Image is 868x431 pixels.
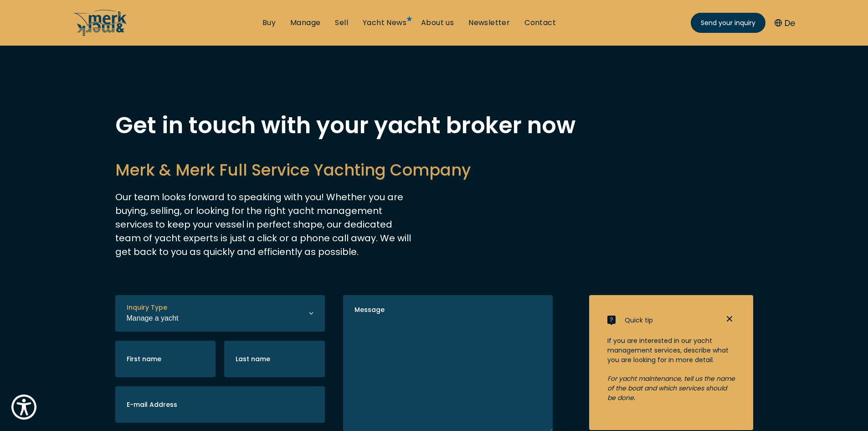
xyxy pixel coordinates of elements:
[607,374,735,402] em: For yacht maintenance, tell us the name of the boat and which services should be done.
[115,190,411,259] p: Our team looks forward to speaking with you! Whether you are buying, selling, or looking for the ...
[524,18,556,28] a: Contact
[363,18,406,28] a: Yacht News
[468,18,510,28] a: Newsletter
[691,13,765,33] a: Send your inquiry
[127,303,167,312] label: Inquiry Type
[290,18,320,28] a: Manage
[701,18,755,28] span: Send your inquiry
[607,336,735,365] p: If you are interested in our yacht management services, describe what you are looking for in more...
[262,18,276,28] a: Buy
[115,159,753,181] h2: Merk & Merk Full Service Yachting Company
[775,17,795,29] button: De
[236,354,270,364] label: Last name
[115,114,753,137] h1: Get in touch with your yacht broker now
[421,18,454,28] a: About us
[127,354,161,364] label: First name
[335,18,348,28] a: Sell
[73,29,128,39] a: /
[127,400,177,410] label: E-mail Address
[625,316,653,325] span: Quick tip
[354,305,385,315] label: Message
[9,392,39,422] button: Show Accessibility Preferences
